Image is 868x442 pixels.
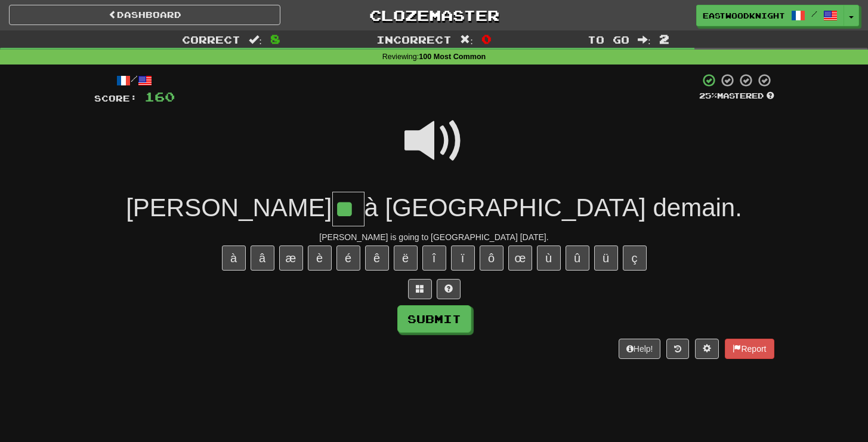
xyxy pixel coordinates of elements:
[298,5,570,26] a: Clozemaster
[725,339,774,359] button: Report
[419,53,486,61] strong: 100 Most Common
[460,35,473,45] span: :
[437,279,461,299] button: Single letter hint - you only get 1 per sentence and score half the points! alt+h
[94,231,774,243] div: [PERSON_NAME] is going to [GEOGRAPHIC_DATA] [DATE].
[365,194,742,222] span: à [GEOGRAPHIC_DATA] demain.
[703,10,785,21] span: Eastwoodknight
[94,73,175,88] div: /
[182,33,240,45] span: Correct
[508,245,532,271] button: œ
[594,245,618,271] button: ü
[279,245,303,271] button: æ
[126,194,332,222] span: [PERSON_NAME]
[144,89,175,104] span: 160
[270,32,280,46] span: 8
[480,245,503,271] button: ô
[696,5,844,26] a: Eastwoodknight /
[249,35,262,45] span: :
[537,245,561,271] button: ù
[699,91,717,100] span: 25 %
[666,339,689,359] button: Round history (alt+y)
[811,10,817,18] span: /
[699,91,774,102] div: Mastered
[408,279,432,299] button: Switch sentence to multiple choice alt+p
[623,245,647,271] button: ç
[94,93,137,103] span: Score:
[336,245,360,271] button: é
[397,305,471,333] button: Submit
[308,245,332,271] button: è
[566,245,589,271] button: û
[481,32,492,46] span: 0
[619,339,661,359] button: Help!
[451,245,475,271] button: ï
[376,33,452,45] span: Incorrect
[251,245,274,271] button: â
[659,32,669,46] span: 2
[365,245,389,271] button: ê
[588,33,629,45] span: To go
[638,35,651,45] span: :
[394,245,418,271] button: ë
[422,245,446,271] button: î
[222,245,246,271] button: à
[9,5,280,25] a: Dashboard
